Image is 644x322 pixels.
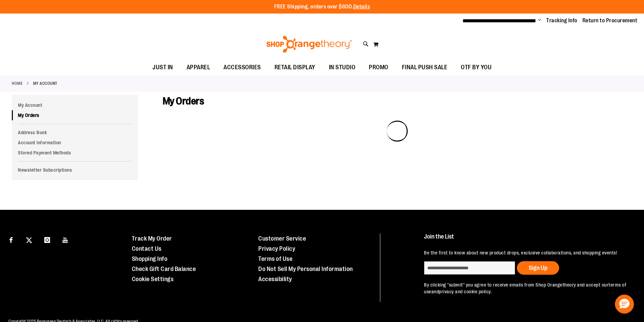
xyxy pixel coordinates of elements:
img: Shop Orangetheory [265,36,353,53]
a: Visit our Youtube page [59,233,71,245]
span: Sign Up [529,265,547,271]
a: Visit our Instagram page [41,233,53,245]
a: RETAIL DISPLAY [268,60,322,75]
input: enter email [424,261,515,275]
a: FINAL PUSH SALE [395,60,454,75]
a: Check Gift Card Balance [132,266,196,272]
a: Newsletter Subscriptions [12,165,138,175]
p: FREE Shipping, orders over $600. [274,3,370,11]
a: OTF BY YOU [454,60,498,75]
span: OTF BY YOU [461,60,492,75]
a: Contact Us [132,245,162,252]
span: PROMO [369,60,388,75]
a: Home [12,80,23,86]
a: My Account [12,100,138,110]
a: Address Book [12,127,138,138]
span: IN STUDIO [329,60,356,75]
a: PROMO [362,60,395,75]
button: Hello, have a question? Let’s chat. [615,295,634,314]
p: Be the first to know about new product drops, exclusive collaborations, and shopping events! [424,249,628,256]
a: Terms of Use [258,255,292,262]
a: My Orders [12,110,138,120]
span: ACCESSORIES [223,60,261,75]
a: Cookie Settings [132,276,174,282]
a: Track My Order [132,235,172,242]
a: Accessibility [258,276,292,282]
a: Shopping Info [132,255,168,262]
a: Return to Procurement [582,17,638,24]
a: Details [353,4,370,10]
button: Account menu [538,17,541,24]
span: APPAREL [187,60,210,75]
a: Account Information [12,138,138,148]
a: privacy and cookie policy. [439,289,492,294]
a: IN STUDIO [322,60,362,75]
a: Visit our Facebook page [5,233,17,245]
a: APPAREL [180,60,217,75]
h4: Join the List [424,233,628,246]
p: By clicking "submit" you agree to receive emails from Shop Orangetheory and accept our and [424,281,628,295]
a: JUST IN [146,60,180,75]
span: FINAL PUSH SALE [402,60,448,75]
strong: My Account [33,80,57,86]
span: JUST IN [152,60,173,75]
span: My Orders [163,95,204,107]
img: Twitter [26,237,32,243]
a: ACCESSORIES [217,60,268,75]
span: RETAIL DISPLAY [275,60,315,75]
a: Stored Payment Methods [12,148,138,158]
a: Customer Service [258,235,306,242]
a: Privacy Policy [258,245,295,252]
a: Do Not Sell My Personal Information [258,266,353,272]
button: Sign Up [517,261,559,275]
a: Tracking Info [546,17,577,24]
a: Visit our X page [23,233,35,245]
